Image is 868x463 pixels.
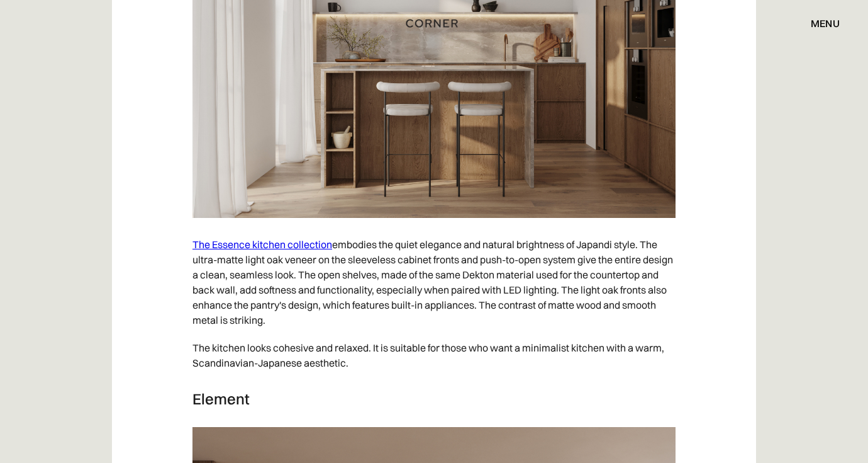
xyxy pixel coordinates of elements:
a: The Essence kitchen collection [192,238,332,251]
div: menu [798,13,840,34]
p: embodies the quiet elegance and natural brightness of Japandi style. The ultra-matte light oak ve... [192,231,676,334]
div: menu [811,18,840,28]
p: The kitchen looks cohesive and relaxed. It is suitable for those who want a minimalist kitchen wi... [192,334,676,377]
a: home [399,15,469,31]
h3: Element [192,389,676,408]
